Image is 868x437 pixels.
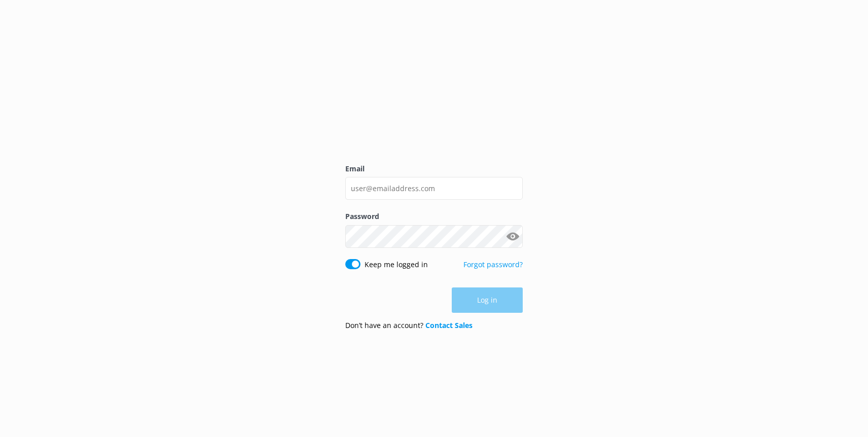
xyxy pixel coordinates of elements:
p: Don’t have an account? [345,320,473,331]
label: Email [345,163,523,174]
a: Forgot password? [463,260,523,269]
button: Show password [502,226,523,246]
label: Keep me logged in [365,259,428,270]
a: Contact Sales [425,320,473,330]
input: user@emailaddress.com [345,177,523,200]
label: Password [345,211,523,222]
